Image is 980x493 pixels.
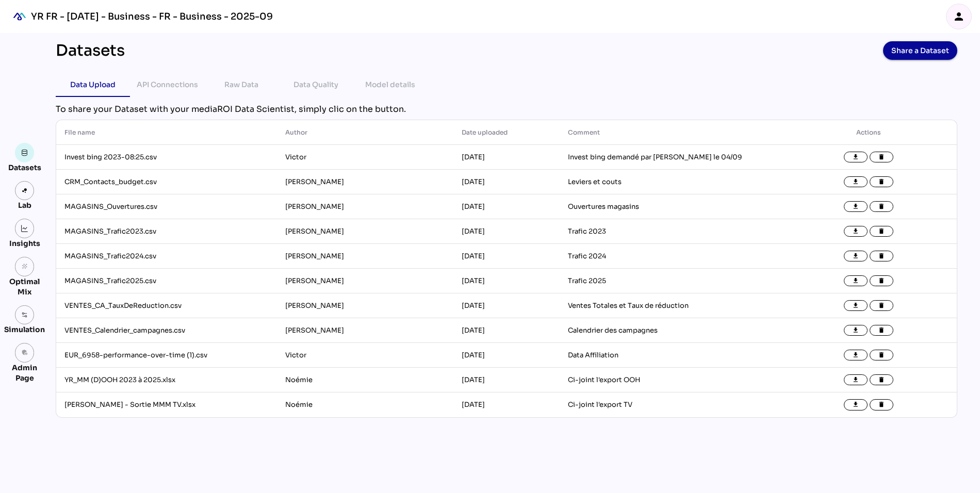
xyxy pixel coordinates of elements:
[560,293,780,318] td: Ventes Totales et Taux de réduction
[878,401,885,408] i: delete
[560,392,780,417] td: Ci-joint l'export TV
[878,203,885,210] i: delete
[277,145,453,170] td: Victor
[56,392,277,417] td: [PERSON_NAME] - Sortie MMM TV.xlsx
[56,318,277,343] td: VENTES_Calendrier_campagnes.csv
[56,145,277,170] td: Invest bing 2023-08:25.csv
[560,170,780,194] td: Leviers et couts
[277,343,453,368] td: Victor
[878,277,885,285] i: delete
[21,187,28,194] img: lab.svg
[56,103,957,116] div: To share your Dataset with your mediaROI Data Scientist, simply clic on the button.
[453,392,559,417] td: [DATE]
[56,120,277,145] th: File name
[453,368,559,392] td: [DATE]
[277,194,453,219] td: [PERSON_NAME]
[56,194,277,219] td: MAGASINS_Ouvertures.csv
[365,78,415,91] div: Model details
[4,276,45,297] div: Optimal Mix
[453,170,559,194] td: [DATE]
[852,277,859,285] i: file_download
[878,154,885,161] i: delete
[21,149,28,156] img: data.svg
[21,311,28,319] img: settings.svg
[560,219,780,244] td: Trafic 2023
[56,269,277,293] td: MAGASINS_Trafic2025.csv
[453,293,559,318] td: [DATE]
[453,244,559,269] td: [DATE]
[277,269,453,293] td: [PERSON_NAME]
[4,324,45,335] div: Simulation
[852,352,859,359] i: file_download
[878,352,885,359] i: delete
[453,343,559,368] td: [DATE]
[21,225,28,232] img: graph.svg
[277,244,453,269] td: [PERSON_NAME]
[277,318,453,343] td: [PERSON_NAME]
[453,219,559,244] td: [DATE]
[780,120,957,145] th: Actions
[4,363,45,383] div: Admin Page
[293,78,338,91] div: Data Quality
[9,238,40,249] div: Insights
[453,269,559,293] td: [DATE]
[56,170,277,194] td: CRM_Contacts_budget.csv
[56,41,125,60] div: Datasets
[891,43,949,58] span: Share a Dataset
[560,343,780,368] td: Data Affiliation
[453,318,559,343] td: [DATE]
[453,194,559,219] td: [DATE]
[852,154,859,161] i: file_download
[277,219,453,244] td: [PERSON_NAME]
[21,349,28,356] i: admin_panel_settings
[137,78,198,91] div: API Connections
[277,368,453,392] td: Noémie
[852,376,859,384] i: file_download
[56,244,277,269] td: MAGASINS_Trafic2024.csv
[560,318,780,343] td: Calendrier des campagnes
[560,244,780,269] td: Trafic 2024
[852,327,859,334] i: file_download
[878,228,885,235] i: delete
[56,293,277,318] td: VENTES_CA_TauxDeReduction.csv
[560,368,780,392] td: Ci-joint l'export OOH
[277,170,453,194] td: [PERSON_NAME]
[21,263,28,270] i: grain
[277,120,453,145] th: Author
[852,228,859,235] i: file_download
[883,41,957,60] button: Share a Dataset
[8,5,31,28] div: mediaROI
[277,293,453,318] td: [PERSON_NAME]
[56,219,277,244] td: MAGASINS_Trafic2023.csv
[852,178,859,186] i: file_download
[8,162,41,173] div: Datasets
[560,194,780,219] td: Ouvertures magasins
[224,78,258,91] div: Raw Data
[560,269,780,293] td: Trafic 2025
[852,253,859,260] i: file_download
[878,302,885,309] i: delete
[453,120,559,145] th: Date uploaded
[56,343,277,368] td: EUR_6958-performance-over-time (1).csv
[13,200,36,210] div: Lab
[878,327,885,334] i: delete
[560,120,780,145] th: Comment
[70,78,116,91] div: Data Upload
[31,10,273,23] div: YR FR - [DATE] - Business - FR - Business - 2025-09
[852,302,859,309] i: file_download
[277,392,453,417] td: Noémie
[852,401,859,408] i: file_download
[878,253,885,260] i: delete
[878,376,885,384] i: delete
[953,10,965,23] i: person
[560,145,780,170] td: Invest bing demandé par [PERSON_NAME] le 04/09
[878,178,885,186] i: delete
[453,145,559,170] td: [DATE]
[56,368,277,392] td: YR_MM (D)OOH 2023 à 2025.xlsx
[852,203,859,210] i: file_download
